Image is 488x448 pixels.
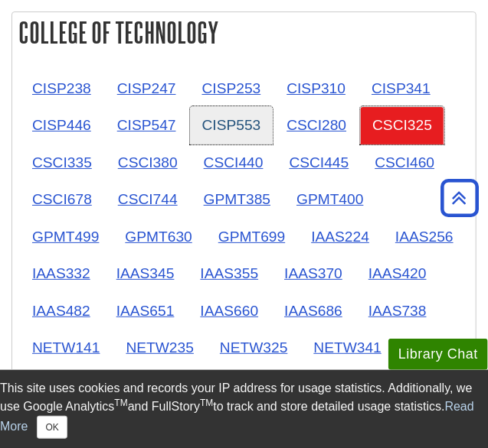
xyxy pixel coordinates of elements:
[20,329,113,366] a: NETW141
[192,144,276,181] a: CSCI440
[20,218,111,255] a: GPMT499
[105,70,188,107] a: CISP247
[274,70,358,107] a: CISP310
[37,416,67,439] button: Close
[20,70,103,107] a: CISP238
[20,180,104,218] a: CSCI678
[362,144,447,181] a: CSCI460
[359,70,443,107] a: CISP341
[200,398,213,408] sup: TM
[272,292,355,330] a: IAAS686
[188,255,271,292] a: IAAS355
[106,180,190,218] a: CSCI744
[20,144,104,181] a: CSCI335
[20,106,103,144] a: CISP446
[272,255,355,292] a: IAAS370
[360,106,444,144] a: CSCI325
[106,144,190,181] a: CSCI380
[190,106,273,144] a: CISP553
[274,106,359,144] a: CSCI280
[383,218,466,255] a: IAAS256
[206,218,297,255] a: GPMT699
[114,329,207,366] a: NETW235
[356,292,439,330] a: IAAS738
[302,329,395,366] a: NETW341
[277,144,362,181] a: CSCI445
[114,398,127,408] sup: TM
[435,187,484,208] a: Back to Top
[192,180,283,218] a: GPMT385
[208,329,300,366] a: NETW325
[105,106,188,144] a: CISP547
[113,218,204,255] a: GPMT630
[190,70,273,107] a: CISP253
[388,339,488,370] button: Library Chat
[20,365,113,403] a: NETW435
[104,292,187,330] a: IAAS651
[188,292,271,330] a: IAAS660
[104,255,187,292] a: IAAS345
[114,365,205,403] a: TMGT750
[20,255,103,292] a: IAAS332
[356,255,439,292] a: IAAS420
[299,218,382,255] a: IAAS224
[12,12,476,53] h2: College of Technology
[20,292,103,330] a: IAAS482
[284,180,375,218] a: GPMT400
